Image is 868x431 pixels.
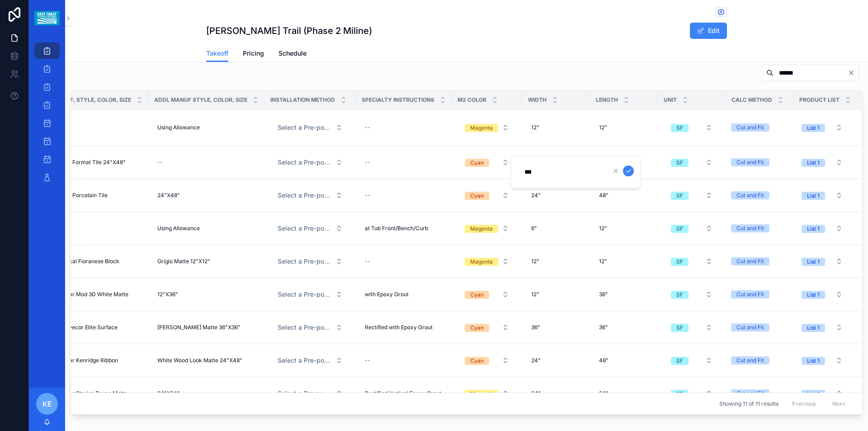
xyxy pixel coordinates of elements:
a: Select Button [270,253,350,270]
a: Select Button [457,154,517,171]
a: Select Button [663,154,720,171]
a: Cut and Fit [731,389,788,398]
a: -- [154,155,259,170]
a: 24"X24" [154,386,259,401]
button: Select Button [664,220,720,237]
button: Select Button [794,119,850,136]
div: SF [676,324,683,332]
a: Select Button [457,352,517,369]
a: BKF Decor Elite Surface [52,320,143,335]
button: Select Button [458,253,516,270]
a: with Epoxy Grout [361,287,446,302]
a: Using Allowance [154,120,259,135]
span: Specialty Instructions [362,96,434,104]
span: TileBar Kenridge Ribbon [56,357,118,364]
a: Select Button [270,385,350,402]
span: BKF Decor Elite Surface [56,324,118,331]
div: Cut and Fit [736,224,764,232]
span: Calc Method [731,96,772,104]
a: 48" [595,188,652,203]
h1: [PERSON_NAME] Trail (Phase 2 Miline) [206,24,372,37]
img: App logo [34,11,59,25]
a: Cut and Fit [731,224,788,232]
span: Select a Pre-populated Installation Method [278,123,332,132]
span: 12" [531,258,539,265]
a: -- [361,155,446,170]
div: Cut and Fit [736,123,764,132]
span: Using Allowance [157,225,200,232]
div: SF [676,124,683,132]
a: Select Button [794,220,850,237]
a: Select Button [794,119,850,136]
button: Select Button [270,187,350,204]
a: Cut and Fit [731,158,788,166]
a: Schedule [278,45,307,63]
a: 24" [595,386,652,401]
a: Select Button [663,385,720,402]
a: Cut and Fit [731,290,788,298]
div: List 1 [807,159,820,167]
a: -- [361,254,446,269]
a: TileBar Mod 3D White Matte [52,287,143,302]
span: Schedule [278,49,307,58]
span: at Tub Front/Bench/Curb [365,225,428,232]
a: TileBar Kenridge Ribbon [52,353,143,368]
a: Select Button [457,319,517,336]
span: Unit [664,96,677,104]
div: SF [676,291,683,299]
a: Takeoff [206,45,228,62]
div: SF [676,192,683,200]
div: Magenta [470,225,493,233]
span: Large Format Tile 24"X48" [56,159,126,166]
a: -- [361,353,446,368]
div: List 1 [807,291,820,299]
span: 36" [531,324,540,331]
span: TileBar Stories Taupe Matte [56,390,127,397]
div: List 1 [807,390,820,398]
span: Installation Method [270,96,335,104]
span: Select a Pre-populated Installation Method [278,323,332,332]
div: Cut and Fit [736,158,764,166]
div: -- [365,159,370,166]
a: Cut and Fit [731,323,788,332]
span: [PERSON_NAME] Matte 36"X36" [157,324,241,331]
a: Select Button [794,385,850,402]
a: Select Button [270,187,350,204]
button: Select Button [458,385,516,402]
span: Select a Pre-populated Installation Method [278,290,332,299]
span: Select a Pre-populated Installation Method [278,389,332,398]
a: 12"X36" [154,287,259,302]
span: 48" [599,192,609,199]
a: 24" [528,188,585,203]
span: 24" [531,192,541,199]
span: 24" [599,390,609,397]
button: Select Button [270,319,350,336]
button: Edit [690,23,727,39]
a: Cut and Fit [731,191,788,199]
button: Select Button [270,385,350,402]
a: Select Button [663,286,720,303]
div: -- [365,258,370,265]
a: White Porcelain Tile [52,188,143,203]
div: List 1 [807,324,820,332]
span: Rectified with Epoxy Grout [365,324,433,331]
a: Select Button [663,253,720,270]
a: Large Format Tile 24"X48" [52,155,143,170]
div: -- [365,124,370,131]
button: Select Button [664,319,720,336]
a: Cut and Fit [731,257,788,265]
a: TileBar Stories Taupe Matte [52,386,143,401]
span: White Wood Look Matte 24"X48" [157,357,242,364]
div: Magenta [470,258,493,266]
div: Cyan [470,159,484,167]
div: SF [676,258,683,266]
div: List 1 [807,357,820,365]
button: Select Button [794,220,850,237]
button: Select Button [794,154,850,171]
button: Select Button [270,220,350,237]
a: Cut and Fit [731,123,788,132]
a: Select Button [457,385,517,402]
div: Magenta [470,124,493,132]
span: 12" [531,291,539,298]
span: 12"X36" [157,291,178,298]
